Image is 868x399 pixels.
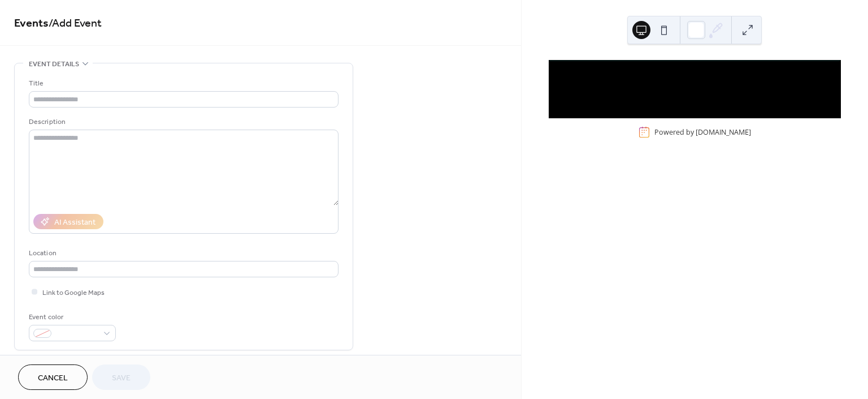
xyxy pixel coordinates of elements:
span: Event details [29,58,79,70]
a: Events [14,12,49,35]
button: Cancel [18,364,88,390]
a: [DOMAIN_NAME] [696,127,751,137]
div: Powered by [654,127,751,137]
span: Link to Google Maps [42,287,105,299]
div: Location [29,247,336,259]
div: Title [29,78,336,89]
div: Event color [29,311,114,323]
span: Cancel [38,372,68,384]
div: Description [29,116,336,128]
span: / Add Event [49,12,102,35]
